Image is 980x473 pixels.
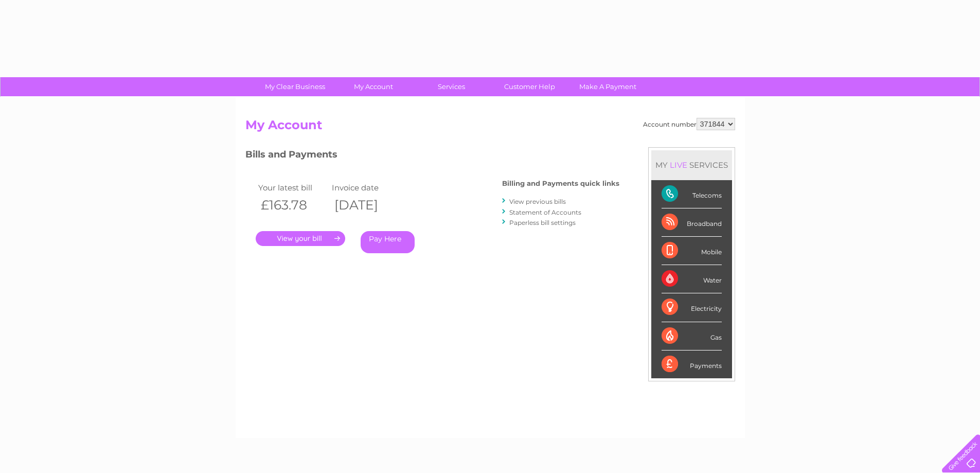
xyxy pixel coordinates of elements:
div: Mobile [662,237,722,265]
div: Water [662,265,722,293]
a: . [256,231,345,246]
div: Broadband [662,208,722,237]
a: Make A Payment [565,77,650,96]
div: Payments [662,351,722,378]
th: [DATE] [329,195,403,216]
td: Invoice date [329,181,403,195]
h3: Bills and Payments [245,147,619,165]
div: Account number [643,118,735,130]
div: Telecoms [662,180,722,208]
td: Your latest bill [256,181,330,195]
a: Statement of Accounts [509,208,581,216]
a: Customer Help [487,77,572,96]
h4: Billing and Payments quick links [502,180,619,187]
a: Services [409,77,494,96]
a: View previous bills [509,198,566,205]
div: MY SERVICES [651,150,732,180]
div: LIVE [668,160,689,170]
div: Gas [662,322,722,351]
a: Paperless bill settings [509,219,576,226]
div: Electricity [662,293,722,322]
h2: My Account [245,118,735,137]
th: £163.78 [256,195,330,216]
a: Pay Here [361,231,415,253]
a: My Account [331,77,416,96]
a: My Clear Business [253,77,337,96]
